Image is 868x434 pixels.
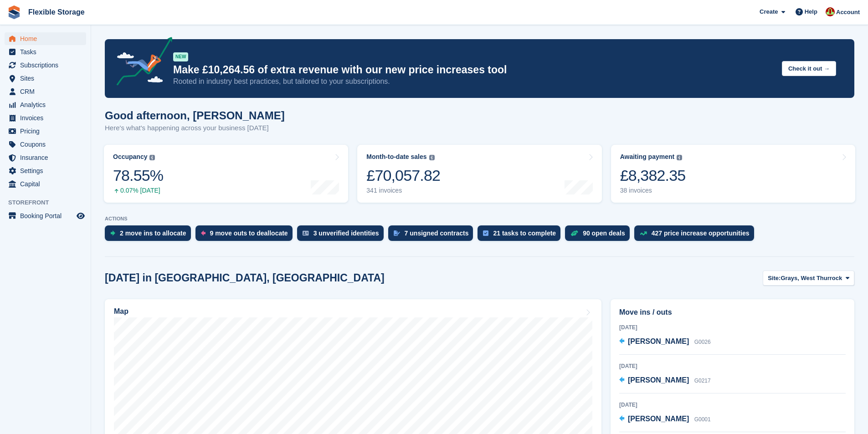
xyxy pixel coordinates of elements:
h2: Map [114,307,128,316]
span: G0217 [694,378,711,384]
a: Flexible Storage [25,5,88,20]
button: Site: Grays, West Thurrock [763,271,854,286]
img: task-75834270c22a3079a89374b754ae025e5fb1db73e45f91037f5363f120a921f8.svg [483,230,488,236]
a: 90 open deals [565,225,634,245]
div: NEW [173,52,188,61]
h1: Good afternoon, [PERSON_NAME] [105,109,285,122]
span: Settings [20,164,75,177]
a: menu [5,125,86,138]
img: icon-info-grey-7440780725fd019a000dd9b08b2336e03edf1995a4989e88bcd33f0948082b44.svg [429,155,435,160]
div: 9 move outs to deallocate [210,230,288,237]
a: 427 price increase opportunities [634,225,759,245]
a: 3 unverified identities [297,225,388,245]
div: 3 unverified identities [313,230,379,237]
span: Coupons [20,138,75,151]
div: 90 open deals [583,230,625,237]
span: Subscriptions [20,59,75,71]
a: menu [5,59,86,71]
div: £8,382.35 [620,166,686,185]
p: Here's what's happening across your business [DATE] [105,123,285,133]
a: Preview store [75,210,86,221]
span: [PERSON_NAME] [628,337,689,345]
span: Grays, West Thurrock [781,274,842,283]
span: Tasks [20,46,75,58]
div: £70,057.82 [366,166,440,185]
div: Awaiting payment [620,153,675,161]
a: menu [5,85,86,98]
a: menu [5,32,86,45]
a: menu [5,46,86,58]
span: Help [805,7,817,16]
span: [PERSON_NAME] [628,376,689,384]
h2: Move ins / outs [619,307,846,318]
img: move_outs_to_deallocate_icon-f764333ba52eb49d3ac5e1228854f67142a1ed5810a6f6cc68b1a99e826820c5.svg [201,230,205,236]
span: Storefront [8,198,91,207]
span: Site: [768,274,781,283]
a: [PERSON_NAME] G0026 [619,336,711,348]
span: Sites [20,72,75,85]
div: [DATE] [619,401,846,409]
span: Booking Portal [20,209,75,222]
img: icon-info-grey-7440780725fd019a000dd9b08b2336e03edf1995a4989e88bcd33f0948082b44.svg [149,155,155,160]
div: 21 tasks to complete [493,230,556,237]
span: CRM [20,85,75,98]
a: menu [5,164,86,177]
div: 2 move ins to allocate [120,230,186,237]
a: menu [5,178,86,190]
img: price_increase_opportunities-93ffe204e8149a01c8c9dc8f82e8f89637d9d84a8eef4429ea346261dce0b2c0.svg [640,231,647,235]
img: price-adjustments-announcement-icon-8257ccfd72463d97f412b2fc003d46551f7dbcb40ab6d574587a9cd5c0d94... [109,37,173,89]
div: Occupancy [113,153,147,161]
img: deal-1b604bf984904fb50ccaf53a9ad4b4a5d6e5aea283cecdc64d6e3604feb123c2.svg [570,230,578,236]
a: Awaiting payment £8,382.35 38 invoices [611,145,855,203]
div: 7 unsigned contracts [405,230,469,237]
img: David Jones [826,7,835,16]
span: Analytics [20,98,75,111]
span: G0001 [694,416,711,423]
img: contract_signature_icon-13c848040528278c33f63329250d36e43548de30e8caae1d1a13099fd9432cc5.svg [394,230,400,236]
span: Create [760,7,778,16]
a: menu [5,72,86,85]
a: 2 move ins to allocate [105,225,195,245]
div: Month-to-date sales [366,153,426,161]
a: [PERSON_NAME] G0217 [619,375,711,387]
img: stora-icon-8386f47178a22dfd0bd8f6a31ec36ba5ce8667c1dd55bd0f319d3a0aa187defe.svg [7,5,21,19]
h2: [DATE] in [GEOGRAPHIC_DATA], [GEOGRAPHIC_DATA] [105,272,385,284]
span: Insurance [20,151,75,164]
a: Month-to-date sales £70,057.82 341 invoices [357,145,601,203]
a: menu [5,112,86,124]
div: [DATE] [619,323,846,332]
span: Capital [20,178,75,190]
div: 38 invoices [620,187,686,194]
p: ACTIONS [105,216,854,222]
div: 78.55% [113,166,163,185]
a: [PERSON_NAME] G0001 [619,414,711,425]
a: Occupancy 78.55% 0.07% [DATE] [104,145,348,203]
div: 0.07% [DATE] [113,187,163,194]
a: 21 tasks to complete [478,225,565,245]
span: Account [836,8,860,17]
a: 7 unsigned contracts [388,225,478,245]
a: 9 move outs to deallocate [195,225,297,245]
img: verify_identity-adf6edd0f0f0b5bbfe63781bf79b02c33cf7c696d77639b501bdc392416b5a36.svg [303,230,309,236]
button: Check it out → [782,61,836,76]
a: menu [5,209,86,222]
span: Home [20,32,75,45]
span: G0026 [694,339,711,345]
p: Rooted in industry best practices, but tailored to your subscriptions. [173,77,775,87]
a: menu [5,151,86,164]
div: 427 price increase opportunities [652,230,750,237]
span: [PERSON_NAME] [628,415,689,423]
img: move_ins_to_allocate_icon-fdf77a2bb77ea45bf5b3d319d69a93e2d87916cf1d5bf7949dd705db3b84f3ca.svg [110,230,115,236]
img: icon-info-grey-7440780725fd019a000dd9b08b2336e03edf1995a4989e88bcd33f0948082b44.svg [677,155,682,160]
span: Pricing [20,125,75,138]
div: 341 invoices [366,187,440,194]
a: menu [5,138,86,151]
p: Make £10,264.56 of extra revenue with our new price increases tool [173,63,775,77]
a: menu [5,98,86,111]
span: Invoices [20,112,75,124]
div: [DATE] [619,362,846,370]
